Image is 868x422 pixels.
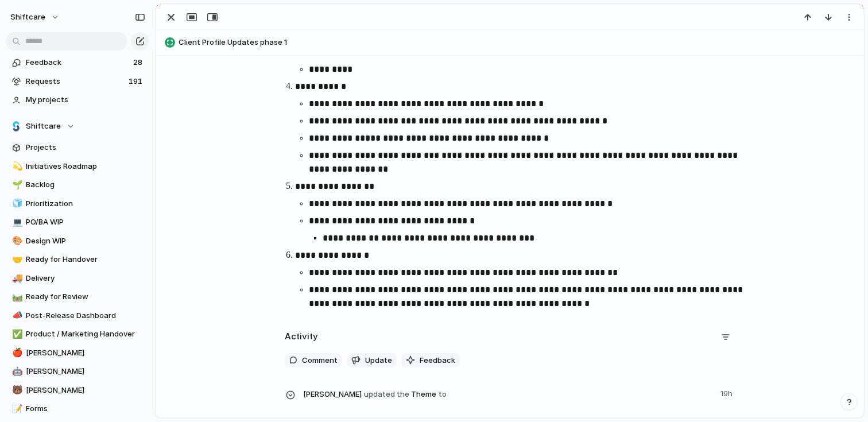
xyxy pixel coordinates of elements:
[26,179,145,191] span: Backlog
[10,403,22,415] button: 📝
[26,216,145,228] span: PO/BA WIP
[10,216,22,228] button: 💻
[26,347,145,359] span: [PERSON_NAME]
[12,291,20,304] div: 🛤️
[12,179,20,192] div: 🌱
[10,366,22,377] button: 🤖
[6,400,149,417] a: 📝Forms
[303,386,714,402] span: Theme
[6,91,149,109] a: My projects
[26,273,145,284] span: Delivery
[10,273,22,284] button: 🚚
[12,216,20,229] div: 💻
[6,233,149,250] a: 🎨Design WIP
[10,179,22,191] button: 🌱
[10,328,22,340] button: ✅
[26,76,125,87] span: Requests
[6,139,149,156] a: Projects
[6,54,149,71] a: Feedback28
[26,94,145,106] span: My projects
[26,291,145,303] span: Ready for Review
[10,161,22,172] button: 💫
[302,355,338,366] span: Comment
[401,353,460,368] button: Feedback
[26,57,130,68] span: Feedback
[10,385,22,396] button: 🐻
[26,254,145,265] span: Ready for Handover
[6,326,149,343] a: ✅Product / Marketing Handover
[26,310,145,322] span: Post-Release Dashboard
[720,386,735,400] span: 19h
[133,57,145,68] span: 28
[12,234,20,247] div: 🎨
[129,76,145,87] span: 191
[12,402,20,416] div: 📝
[12,384,20,397] div: 🐻
[6,363,149,380] a: 🤖[PERSON_NAME]
[12,365,20,378] div: 🤖
[10,198,22,210] button: 🧊
[12,272,20,285] div: 🚚
[10,347,22,359] button: 🍎
[6,195,149,212] a: 🧊Prioritization
[26,142,145,153] span: Projects
[6,214,149,231] a: 💻PO/BA WIP
[6,288,149,305] a: 🛤️Ready for Review
[439,389,447,400] span: to
[26,235,145,247] span: Design WIP
[12,346,20,359] div: 🍎
[10,254,22,265] button: 🤝
[10,11,45,23] span: shiftcare
[6,73,149,90] a: Requests191
[6,251,149,268] a: 🤝Ready for Handover
[26,403,145,415] span: Forms
[10,310,22,322] button: 📣
[26,328,145,340] span: Product / Marketing Handover
[6,307,149,324] a: 📣Post-Release Dashboard
[161,33,858,52] button: Client Profile Updates phase 1
[26,161,145,172] span: Initiatives Roadmap
[347,353,397,368] button: Update
[12,253,20,266] div: 🤝
[364,389,409,400] span: updated the
[6,158,149,175] a: 💫Initiatives Roadmap
[26,198,145,210] span: Prioritization
[6,344,149,362] a: 🍎[PERSON_NAME]
[5,8,65,26] button: shiftcare
[12,160,20,173] div: 💫
[12,309,20,322] div: 📣
[10,291,22,303] button: 🛤️
[6,118,149,135] button: Shiftcare
[26,385,145,396] span: [PERSON_NAME]
[10,235,22,247] button: 🎨
[26,121,61,132] span: Shiftcare
[285,330,318,343] h2: Activity
[303,389,362,400] span: [PERSON_NAME]
[12,328,20,341] div: ✅
[26,366,145,377] span: [PERSON_NAME]
[12,197,20,210] div: 🧊
[365,355,392,366] span: Update
[6,382,149,399] a: 🐻[PERSON_NAME]
[6,176,149,193] a: 🌱Backlog
[6,270,149,287] a: 🚚Delivery
[285,353,342,368] button: Comment
[420,355,455,366] span: Feedback
[179,37,858,48] span: Client Profile Updates phase 1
